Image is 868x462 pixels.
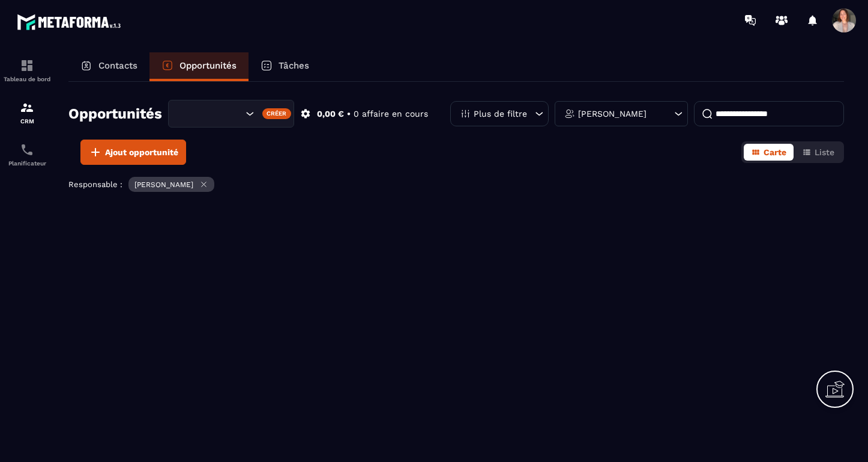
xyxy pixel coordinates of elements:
a: schedulerschedulerPlanificateur [3,134,51,176]
div: Créer [262,108,292,119]
a: Tâches [249,52,321,81]
img: scheduler [20,143,34,157]
p: Planificateur [3,160,51,167]
p: • [347,108,351,120]
p: [PERSON_NAME] [578,109,646,118]
p: 0,00 € [317,108,344,120]
img: logo [17,11,125,33]
p: Responsable : [68,180,122,189]
div: Search for option [168,100,294,128]
span: Carte [764,147,786,157]
button: Ajout opportunité [80,140,186,165]
button: Carte [744,144,794,161]
p: CRM [3,118,51,125]
img: formation [20,58,34,73]
a: formationformationTableau de bord [3,49,51,91]
span: Ajout opportunité [105,146,178,158]
p: Plus de filtre [474,109,527,118]
span: Liste [815,147,834,157]
a: formationformationCRM [3,91,51,134]
h2: Opportunités [68,102,162,126]
p: 0 affaire en cours [354,108,428,120]
p: Tableau de bord [3,76,51,82]
p: Opportunités [179,60,237,71]
p: [PERSON_NAME] [134,180,193,189]
p: Tâches [279,60,309,71]
a: Contacts [68,52,149,81]
input: Search for option [179,107,243,120]
button: Liste [795,144,842,161]
p: Contacts [98,60,137,71]
a: Opportunités [149,52,249,81]
img: formation [20,100,34,115]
